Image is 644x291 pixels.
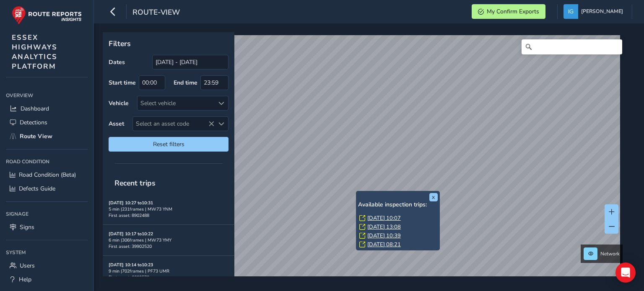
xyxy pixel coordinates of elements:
[358,201,438,209] h6: Available inspection trips:
[133,117,214,131] span: Select an asset code
[6,168,88,182] a: Road Condition (Beta)
[6,129,88,143] a: Route View
[109,231,153,237] strong: [DATE] 10:17 to 10:22
[109,137,229,152] button: Reset filters
[6,89,88,102] div: Overview
[109,268,229,274] div: 9 min | 702 frames | PF73 UMR
[132,7,180,19] span: route-view
[109,243,152,250] span: First asset: 39902520
[6,246,88,259] div: System
[367,241,401,248] a: [DATE] 08:21
[367,232,401,239] a: [DATE] 10:39
[109,206,229,212] div: 5 min | 231 frames | MW73 YNM
[6,102,88,116] a: Dashboard
[109,212,149,219] span: First asset: 8902488
[214,117,228,131] div: Select an asset code
[20,132,52,140] span: Route View
[109,58,125,66] label: Dates
[109,274,149,281] span: First asset: 6602570
[115,140,222,148] span: Reset filters
[109,120,124,128] label: Asset
[106,35,620,286] canvas: Map
[109,38,229,49] p: Filters
[6,116,88,129] a: Detections
[12,6,82,25] img: rr logo
[19,276,31,283] span: Help
[138,96,214,110] div: Select vehicle
[6,208,88,220] div: Signage
[563,4,578,19] img: diamond-layout
[367,223,401,231] a: [DATE] 13:08
[109,237,229,243] div: 6 min | 306 frames | MW73 YMY
[487,8,539,15] span: My Confirm Exports
[109,79,136,87] label: Start time
[472,4,545,19] button: My Confirm Exports
[581,4,623,19] span: [PERSON_NAME]
[367,214,401,222] a: [DATE] 10:07
[6,155,88,168] div: Road Condition
[429,193,438,201] button: x
[6,220,88,234] a: Signs
[20,262,35,270] span: Users
[522,39,622,54] input: Search
[174,79,197,87] label: End time
[20,118,47,126] span: Detections
[109,262,153,268] strong: [DATE] 10:14 to 10:23
[19,171,76,179] span: Road Condition (Beta)
[615,263,636,283] div: Open Intercom Messenger
[12,33,57,71] span: ESSEX HIGHWAYS ANALYTICS PLATFORM
[6,259,88,273] a: Users
[6,182,88,196] a: Defects Guide
[20,223,34,231] span: Signs
[109,99,129,107] label: Vehicle
[109,200,153,206] strong: [DATE] 10:27 to 10:31
[21,105,49,113] span: Dashboard
[6,273,88,286] a: Help
[600,250,620,257] span: Network
[109,172,161,194] span: Recent trips
[563,4,626,19] button: [PERSON_NAME]
[19,185,55,193] span: Defects Guide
